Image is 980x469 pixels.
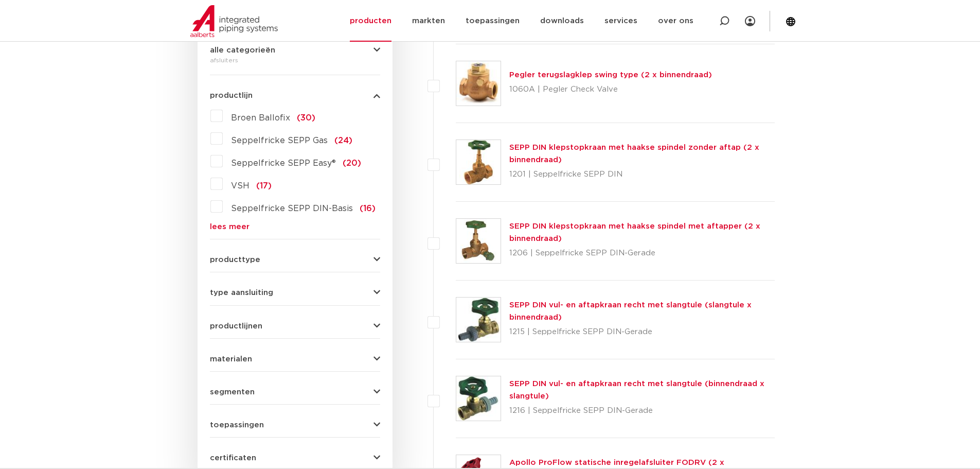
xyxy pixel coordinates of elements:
p: 1215 | Seppelfricke SEPP DIN-Gerade [509,324,775,340]
button: segmenten [210,388,380,396]
button: type aansluiting [210,289,380,297]
p: 1201 | Seppelfricke SEPP DIN [509,166,775,183]
span: Seppelfricke SEPP Easy® [231,159,336,167]
button: productlijnen [210,322,380,330]
span: (24) [334,136,352,145]
span: alle categorieën [210,46,275,54]
a: SEPP DIN klepstopkraan met haakse spindel met aftapper (2 x binnendraad) [509,222,760,242]
img: Thumbnail for SEPP DIN vul- en aftapkraan recht met slangtule (binnendraad x slangtule) [456,376,501,421]
span: Seppelfricke SEPP DIN-Basis [231,204,353,213]
button: toepassingen [210,421,380,429]
button: alle categorieën [210,46,380,54]
span: (20) [343,159,361,167]
p: 1216 | Seppelfricke SEPP DIN-Gerade [509,403,775,419]
button: materialen [210,355,380,363]
a: SEPP DIN vul- en aftapkraan recht met slangtule (slangtule x binnendraad) [509,301,752,321]
span: certificaten [210,454,256,462]
button: productlijn [210,92,380,99]
span: (17) [256,182,272,190]
span: segmenten [210,388,255,396]
span: productlijnen [210,322,262,330]
img: Thumbnail for Pegler terugslagklep swing type (2 x binnendraad) [456,61,501,106]
p: 1206 | Seppelfricke SEPP DIN-Gerade [509,245,775,262]
span: VSH [231,182,250,190]
p: 1060A | Pegler Check Valve [509,81,712,98]
span: toepassingen [210,421,264,429]
button: producttype [210,256,380,264]
span: producttype [210,256,260,264]
span: (30) [297,114,315,122]
img: Thumbnail for SEPP DIN vul- en aftapkraan recht met slangtule (slangtule x binnendraad) [456,298,501,342]
span: materialen [210,355,252,363]
img: Thumbnail for SEPP DIN klepstopkraan met haakse spindel zonder aftap (2 x binnendraad) [456,140,501,184]
a: SEPP DIN klepstopkraan met haakse spindel zonder aftap (2 x binnendraad) [509,144,759,164]
a: lees meer [210,223,380,231]
img: Thumbnail for SEPP DIN klepstopkraan met haakse spindel met aftapper (2 x binnendraad) [456,219,501,263]
span: productlijn [210,92,253,99]
span: Broen Ballofix [231,114,290,122]
span: (16) [360,204,376,213]
span: Seppelfricke SEPP Gas [231,136,328,145]
div: afsluiters [210,54,380,66]
a: SEPP DIN vul- en aftapkraan recht met slangtule (binnendraad x slangtule) [509,380,764,400]
a: Pegler terugslagklep swing type (2 x binnendraad) [509,71,712,79]
span: type aansluiting [210,289,273,297]
button: certificaten [210,454,380,462]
